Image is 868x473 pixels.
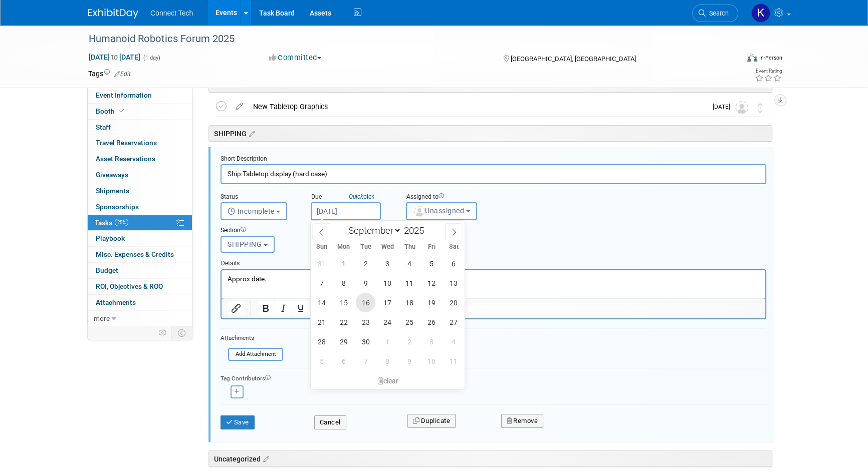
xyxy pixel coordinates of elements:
span: September 6, 2025 [444,254,464,273]
div: In-Person [759,54,782,62]
span: September 28, 2025 [312,332,331,351]
button: Save [221,415,255,429]
a: Travel Reservations [88,135,192,151]
div: Event Format [679,52,782,67]
span: Sponsorships [96,203,139,211]
span: Search [706,10,729,17]
span: Thu [398,244,420,250]
button: Unassigned [406,202,477,220]
button: Underline [292,301,309,315]
td: Tags [88,69,131,79]
a: Staff [88,120,192,135]
div: clear [311,372,465,389]
span: October 8, 2025 [378,351,397,371]
span: 25% [115,219,128,226]
span: August 31, 2025 [312,254,331,273]
span: Booth [96,107,126,115]
button: Cancel [314,415,346,429]
input: Name of task or a short description [221,164,766,184]
a: edit [231,102,248,111]
span: October 11, 2025 [444,351,464,371]
span: Sun [311,244,333,250]
td: Personalize Event Tab Strip [154,326,172,339]
a: Giveaways [88,167,192,183]
div: Attachments [221,334,283,342]
span: September 3, 2025 [378,254,397,273]
span: Playbook [96,234,125,242]
i: Booth reservation complete [119,108,124,114]
span: October 10, 2025 [422,351,442,371]
div: Due [311,193,391,202]
i: Move task [758,103,763,113]
span: (1 day) [142,55,160,61]
span: September 1, 2025 [334,254,353,273]
img: ExhibitDay [88,9,138,19]
iframe: Rich Text Area [222,270,765,298]
span: September 11, 2025 [400,273,419,293]
span: Unassigned [413,207,464,215]
span: September 25, 2025 [400,312,419,332]
a: Asset Reservations [88,151,192,167]
select: Month [344,224,401,237]
span: Travel Reservations [96,139,157,147]
img: Kara Price [751,4,770,23]
span: Tasks [95,219,128,227]
span: September 26, 2025 [422,312,442,332]
span: October 1, 2025 [378,332,397,351]
span: Staff [96,123,111,131]
button: Italic [275,301,292,315]
span: September 20, 2025 [444,293,464,312]
div: SHIPPING [208,125,772,142]
td: Toggle Event Tabs [172,326,192,339]
span: September 22, 2025 [334,312,353,332]
img: Format-Inperson.png [747,54,757,62]
span: September 16, 2025 [356,293,375,312]
span: September 23, 2025 [356,312,375,332]
span: September 18, 2025 [400,293,419,312]
span: Mon [333,244,355,250]
div: Event Rating [755,69,782,74]
span: Event Information [96,91,152,99]
span: September 14, 2025 [312,293,331,312]
span: September 29, 2025 [334,332,353,351]
a: Edit sections [261,453,269,463]
span: September 21, 2025 [312,312,331,332]
button: Duplicate [407,414,456,428]
span: September 30, 2025 [356,332,375,351]
span: Asset Reservations [96,155,155,163]
a: Budget [88,263,192,278]
input: Year [401,225,431,236]
span: September 19, 2025 [422,293,442,312]
span: October 4, 2025 [444,332,464,351]
span: Incomplete [228,207,275,215]
div: New Tabletop Graphics [248,98,707,115]
button: Incomplete [221,202,287,220]
span: Misc. Expenses & Credits [96,250,174,258]
span: Fri [420,244,443,250]
span: Sat [443,244,465,250]
span: Budget [96,266,118,274]
span: SHIPPING [228,240,262,248]
span: October 7, 2025 [356,351,375,371]
span: September 9, 2025 [356,273,375,293]
span: September 7, 2025 [312,273,331,293]
a: Edit [114,71,131,78]
div: Assigned to [406,193,531,202]
span: more [94,314,110,322]
button: Remove [501,414,544,428]
span: September 15, 2025 [334,293,353,312]
div: Humanoid Robotics Forum 2025 [85,30,723,48]
span: [DATE] [713,103,735,110]
span: Wed [376,244,398,250]
span: ROI, Objectives & ROO [96,282,163,290]
div: Section [221,226,720,236]
span: [GEOGRAPHIC_DATA], [GEOGRAPHIC_DATA] [510,55,635,63]
span: September 24, 2025 [378,312,397,332]
button: Insert/edit link [228,301,245,315]
div: Short Description [221,155,766,164]
span: to [110,53,119,61]
span: [DATE] [DATE] [88,53,141,62]
div: Uncategorized [208,450,772,467]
